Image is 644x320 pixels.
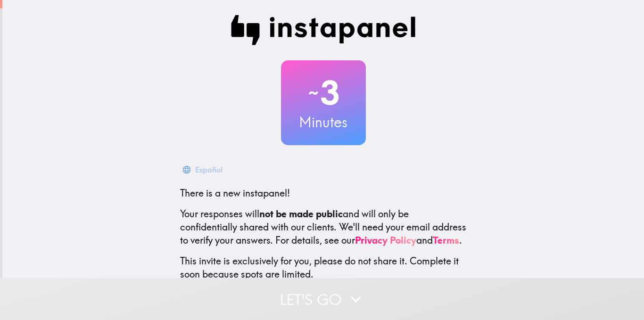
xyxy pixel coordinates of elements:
[355,234,416,246] a: Privacy Policy
[195,163,223,176] div: Español
[281,74,366,112] h2: 3
[259,208,343,220] b: not be made public
[180,207,467,247] p: Your responses will and will only be confidentially shared with our clients. We'll need your emai...
[180,254,467,281] p: This invite is exclusively for you, please do not share it. Complete it soon because spots are li...
[231,15,416,45] img: Instapanel
[307,79,320,107] span: ~
[281,112,366,132] h3: Minutes
[180,187,290,199] span: There is a new instapanel!
[433,234,459,246] a: Terms
[180,160,226,179] button: Español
